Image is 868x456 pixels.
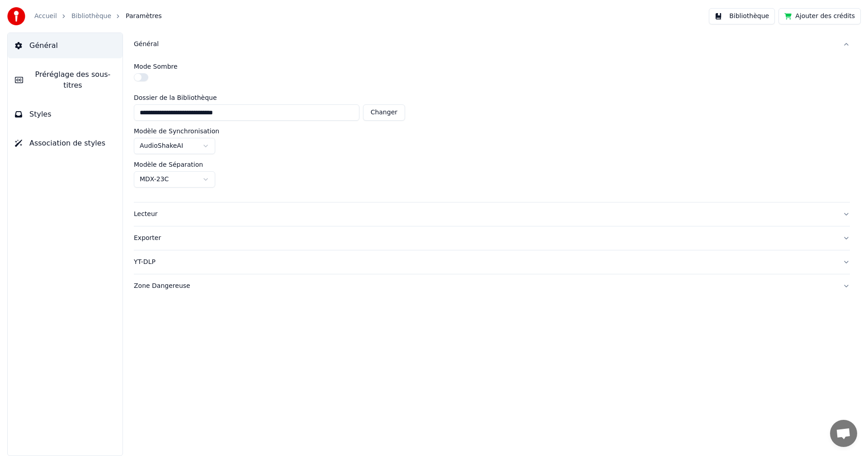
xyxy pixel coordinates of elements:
[134,128,219,134] label: Modèle de Synchronisation
[363,104,405,121] button: Changer
[778,8,861,24] button: Ajouter des crédits
[134,226,850,250] button: Exporter
[134,202,850,226] button: Lecteur
[29,109,52,120] span: Styles
[709,8,775,24] button: Bibliothèque
[134,94,405,101] label: Dossier de la Bibliothèque
[134,56,850,202] div: Général
[34,12,57,21] a: Accueil
[134,210,835,219] div: Lecteur
[126,12,162,21] span: Paramètres
[134,63,178,70] label: Mode Sombre
[134,40,835,49] div: Général
[71,12,111,21] a: Bibliothèque
[134,234,835,243] div: Exporter
[830,420,857,447] a: Ouvrir le chat
[8,131,123,156] button: Association de styles
[134,250,850,274] button: YT-DLP
[134,258,835,267] div: YT-DLP
[29,138,105,149] span: Association de styles
[34,12,162,21] nav: breadcrumb
[8,102,123,127] button: Styles
[134,274,850,298] button: Zone Dangereuse
[134,282,835,291] div: Zone Dangereuse
[8,33,123,58] button: Général
[134,161,203,168] label: Modèle de Séparation
[7,7,25,25] img: youka
[134,33,850,56] button: Général
[30,69,115,91] span: Préréglage des sous-titres
[8,62,123,98] button: Préréglage des sous-titres
[29,40,58,51] span: Général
